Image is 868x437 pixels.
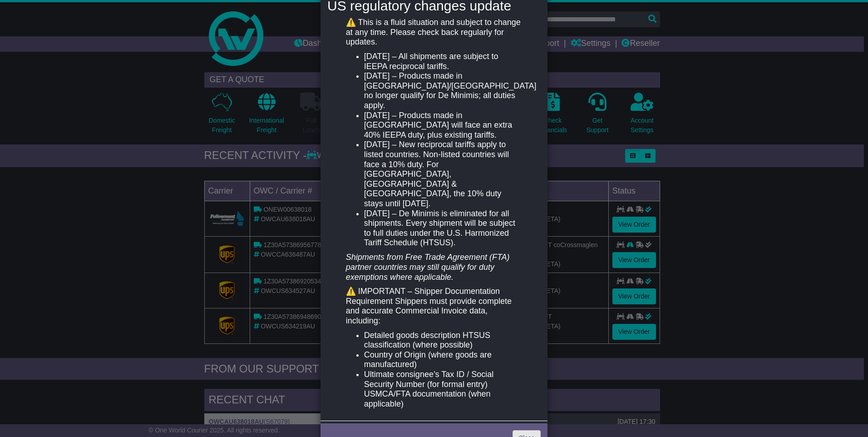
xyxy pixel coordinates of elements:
li: Country of Origin (where goods are manufactured) [364,350,522,370]
li: [DATE] – Products made in [GEOGRAPHIC_DATA]/[GEOGRAPHIC_DATA] no longer qualify for De Minimis; a... [364,71,522,110]
li: [DATE] – De Minimis is eliminated for all shipments. Every shipment will be subject to full dutie... [364,209,522,248]
li: Ultimate consignee’s Tax ID / Social Security Number (for formal entry) USMCA/FTA documentation (... [364,370,522,409]
li: [DATE] – New reciprocal tariffs apply to listed countries. Non-listed countries will face a 10% d... [364,140,522,209]
p: ⚠️ This is a fluid situation and subject to change at any time. Please check back regularly for u... [346,18,522,47]
em: Shipments from Free Trade Agreement (FTA) partner countries may still qualify for duty exemptions... [346,253,510,281]
p: ⚠️ IMPORTANT – Shipper Documentation Requirement Shippers must provide complete and accurate Comm... [346,287,522,326]
li: Detailed goods description HTSUS classification (where possible) [364,331,522,350]
li: [DATE] – All shipments are subject to IEEPA reciprocal tariffs. [364,52,522,71]
li: [DATE] – Products made in [GEOGRAPHIC_DATA] will face an extra 40% IEEPA duty, plus existing tari... [364,111,522,140]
